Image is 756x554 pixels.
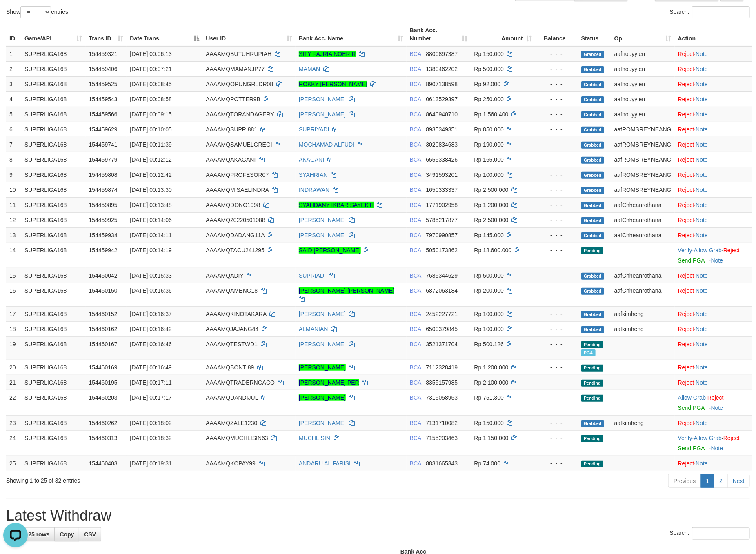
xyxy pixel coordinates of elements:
a: 2 [714,474,728,488]
td: aafROMSREYNEANG [611,167,675,182]
td: · [675,76,752,91]
td: SUPERLIGA168 [21,122,86,137]
span: Copy 3491593201 to clipboard [426,171,458,178]
span: AAAAMQSAMUELGREGI [206,141,272,148]
td: aafhouyyien [611,46,675,62]
a: [PERSON_NAME] [299,394,346,401]
span: AAAAMQDONO1998 [206,202,260,208]
span: [DATE] 00:07:21 [130,66,171,72]
a: Note [696,232,708,238]
a: Reject [678,311,694,317]
td: 5 [6,107,21,122]
th: Balance [535,23,578,46]
a: Reject [678,272,694,279]
span: 154459629 [89,126,118,133]
td: aafhouyyien [611,107,675,122]
a: [PERSON_NAME] [299,232,346,238]
a: Send PGA [678,445,705,452]
span: [DATE] 00:15:33 [130,272,171,279]
a: Note [696,66,708,72]
span: Copy 8907138598 to clipboard [426,81,458,87]
td: · [675,197,752,212]
span: [DATE] 00:08:58 [130,96,171,102]
a: [PERSON_NAME] [299,311,346,317]
a: Reject [678,126,694,133]
div: - - - [538,65,575,73]
a: Verify [678,247,692,254]
a: Note [711,257,723,264]
span: Copy 1380462202 to clipboard [426,66,458,72]
span: 154459925 [89,217,118,223]
span: Rp 145.000 [474,232,504,238]
span: AAAAMQ20220501088 [206,217,265,223]
a: Reject [678,420,694,426]
span: AAAAMQSUPRI881 [206,126,257,133]
a: Note [696,311,708,317]
a: Note [696,272,708,279]
a: MOCHAMAD ALFUDI [299,141,354,148]
span: BCA [410,111,421,118]
div: - - - [538,156,575,164]
span: [DATE] 00:13:48 [130,202,171,208]
span: Rp 92.000 [474,81,501,87]
span: 154459321 [89,51,118,57]
span: Rp 1.560.400 [474,111,509,118]
td: 3 [6,76,21,91]
span: [DATE] 00:10:05 [130,126,171,133]
td: · [675,152,752,167]
div: - - - [538,140,575,149]
span: Grabbed [581,81,604,88]
span: BCA [410,287,421,294]
span: BCA [410,171,421,178]
span: [DATE] 00:16:36 [130,287,171,294]
span: AAAAMQAMENG18 [206,287,258,294]
span: Copy 8640940710 to clipboard [426,111,458,118]
a: Note [696,287,708,294]
td: 13 [6,227,21,243]
a: SAID [PERSON_NAME] [299,247,361,254]
span: Grabbed [581,96,604,103]
th: User ID: activate to sort column ascending [202,23,296,46]
a: Note [696,156,708,163]
td: 14 [6,243,21,268]
label: Show entries [6,6,68,18]
span: [DATE] 00:14:11 [130,232,171,238]
td: aafChheanrothana [611,197,675,212]
th: Trans ID: activate to sort column ascending [86,23,127,46]
span: AAAAMQPOTTER9B [206,96,260,102]
span: Copy 5050173862 to clipboard [426,247,458,254]
span: BCA [410,141,421,148]
td: SUPERLIGA168 [21,46,86,62]
span: Rp 2.500.000 [474,217,509,223]
a: Reject [678,156,694,163]
td: SUPERLIGA168 [21,107,86,122]
span: AAAAMQMISAELINDRA [206,187,269,193]
a: Reject [707,394,724,401]
span: Rp 1.200.000 [474,202,509,208]
a: Reject [678,326,694,332]
td: aafROMSREYNEANG [611,137,675,152]
td: aafChheanrothana [611,212,675,227]
span: BCA [410,126,421,133]
td: 11 [6,197,21,212]
span: AAAAMQTACU241295 [206,247,265,254]
a: [PERSON_NAME] [299,111,346,118]
span: 154459741 [89,141,118,148]
span: Grabbed [581,217,604,224]
div: - - - [538,201,575,209]
div: - - - [538,95,575,103]
td: 9 [6,167,21,182]
a: SYAHRIAN [299,171,328,178]
th: Date Trans.: activate to sort column descending [127,23,202,46]
span: BCA [410,272,421,279]
span: [DATE] 00:14:19 [130,247,171,254]
span: Grabbed [581,172,604,179]
a: Reject [678,341,694,347]
a: 1 [701,474,715,488]
span: Grabbed [581,66,604,73]
a: Reject [678,287,694,294]
th: Game/API: activate to sort column ascending [21,23,86,46]
span: BCA [410,66,421,72]
span: BCA [410,81,421,87]
input: Search: [692,527,750,540]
